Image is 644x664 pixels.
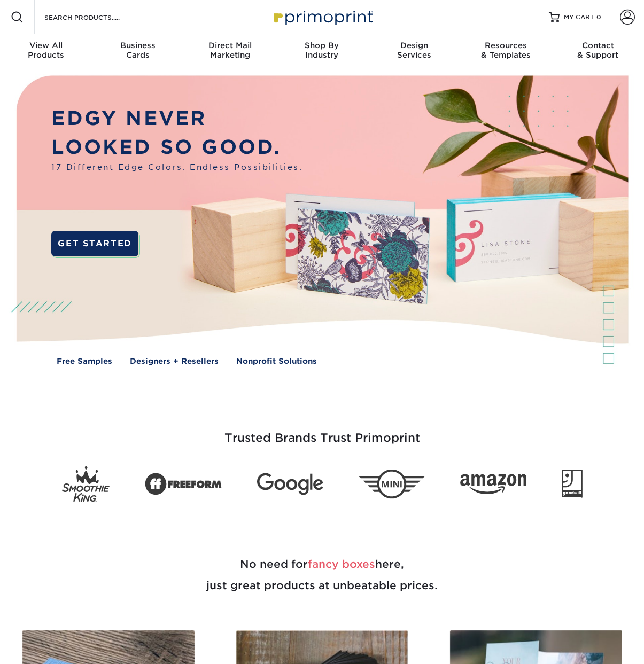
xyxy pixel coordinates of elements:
[460,41,552,60] div: & Templates
[276,41,368,50] span: Shop By
[43,11,148,24] input: SEARCH PRODUCTS.....
[308,558,375,571] span: fancy boxes
[460,474,526,495] img: Amazon
[276,34,368,68] a: Shop ByIndustry
[359,470,425,499] img: Mini
[130,355,219,367] a: Designers + Resellers
[184,34,276,68] a: Direct MailMarketing
[257,473,323,495] img: Google
[92,34,184,68] a: BusinessCards
[552,41,644,60] div: & Support
[51,231,138,256] a: GET STARTED
[51,104,302,132] p: EDGY NEVER
[552,34,644,68] a: Contact& Support
[552,41,644,50] span: Contact
[10,528,635,622] h2: No need for here, just great products at unbeatable prices.
[368,41,460,60] div: Services
[184,41,276,60] div: Marketing
[51,161,302,173] span: 17 Different Edge Colors. Endless Possibilities.
[368,41,460,50] span: Design
[184,41,276,50] span: Direct Mail
[62,466,110,502] img: Smoothie King
[368,34,460,68] a: DesignServices
[145,467,222,501] img: Freeform
[460,41,552,50] span: Resources
[92,41,184,50] span: Business
[236,355,317,367] a: Nonprofit Solutions
[564,13,594,22] span: MY CART
[596,13,601,21] span: 0
[276,41,368,60] div: Industry
[562,470,583,498] img: Goodwill
[460,34,552,68] a: Resources& Templates
[269,5,376,28] img: Primoprint
[10,405,635,458] h3: Trusted Brands Trust Primoprint
[57,355,112,367] a: Free Samples
[92,41,184,60] div: Cards
[51,132,302,161] p: LOOKED SO GOOD.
